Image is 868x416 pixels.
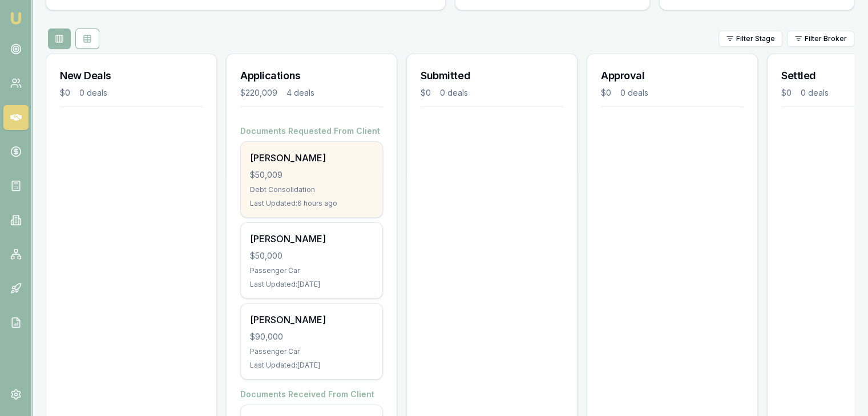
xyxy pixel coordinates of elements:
[250,347,373,356] div: Passenger Car
[240,389,383,400] h4: Documents Received From Client
[250,361,373,370] div: Last Updated: [DATE]
[718,31,782,47] button: Filter Stage
[801,87,829,99] div: 0 deals
[250,232,373,246] div: [PERSON_NAME]
[250,313,373,327] div: [PERSON_NAME]
[781,87,792,99] div: $0
[250,199,373,208] div: Last Updated: 6 hours ago
[620,87,648,99] div: 0 deals
[250,250,373,262] div: $50,000
[421,68,563,84] h3: Submitted
[60,68,203,84] h3: New Deals
[601,87,611,99] div: $0
[421,87,431,99] div: $0
[250,185,373,194] div: Debt Consolidation
[79,87,107,99] div: 0 deals
[240,68,383,84] h3: Applications
[250,266,373,275] div: Passenger Car
[787,31,854,47] button: Filter Broker
[250,169,373,181] div: $50,009
[601,68,744,84] h3: Approval
[250,151,373,165] div: [PERSON_NAME]
[286,87,314,99] div: 4 deals
[440,87,468,99] div: 0 deals
[805,34,847,43] span: Filter Broker
[9,11,23,25] img: emu-icon-u.png
[240,125,383,137] h4: Documents Requested From Client
[240,87,277,99] div: $220,009
[736,34,775,43] span: Filter Stage
[250,331,373,342] div: $90,000
[60,87,70,99] div: $0
[250,280,373,289] div: Last Updated: [DATE]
